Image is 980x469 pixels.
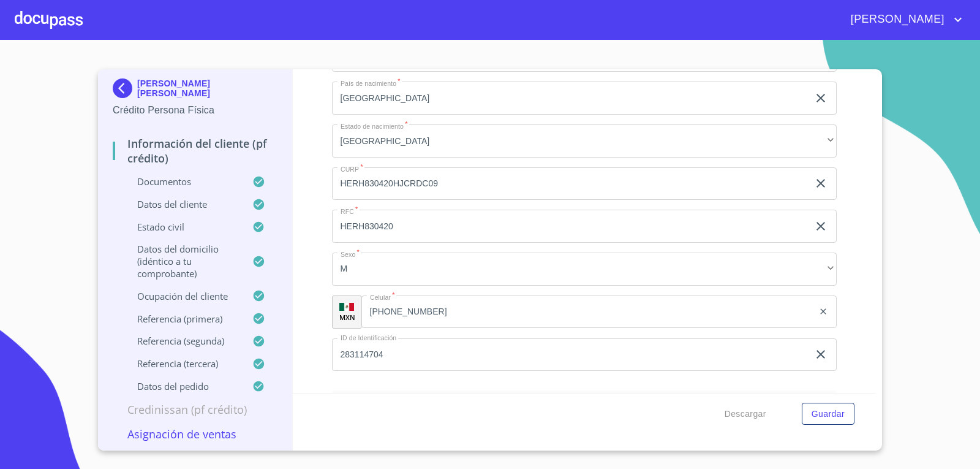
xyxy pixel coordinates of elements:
p: Crédito Persona Física [113,103,277,118]
img: R93DlvwvvjP9fbrDwZeCRYBHk45OWMq+AAOlFVsxT89f82nwPLnD58IP7+ANJEaWYhP0Tx8kkA0WlQMPQsAAgwAOmBj20AXj6... [339,303,354,311]
div: M [332,253,837,286]
p: MXN [339,313,355,322]
p: Información del cliente (PF crédito) [113,136,277,166]
p: Referencia (segunda) [113,335,252,347]
div: [GEOGRAPHIC_DATA] [332,124,837,158]
p: Documentos [113,175,252,188]
button: Guardar [802,403,854,425]
p: Datos del cliente [113,198,252,210]
button: clear input [813,176,828,191]
p: [PERSON_NAME] [PERSON_NAME] [137,78,277,98]
button: clear input [813,347,828,362]
span: Descargar [725,406,766,422]
span: [PERSON_NAME] [842,10,951,29]
p: Datos del domicilio (idéntico a tu comprobante) [113,243,252,280]
button: Descargar [720,403,771,425]
p: Asignación de Ventas [113,427,277,441]
p: Ocupación del Cliente [113,290,252,302]
p: Estado Civil [113,221,252,233]
span: Guardar [812,406,845,422]
p: Referencia (tercera) [113,357,252,370]
p: Referencia (primera) [113,313,252,325]
p: Datos del pedido [113,380,252,392]
button: clear input [813,91,828,105]
button: clear input [818,307,828,316]
p: Credinissan (PF crédito) [113,402,277,417]
button: clear input [813,219,828,234]
button: account of current user [842,10,965,29]
img: Docupass spot blue [113,78,137,98]
div: [PERSON_NAME] [PERSON_NAME] [113,78,277,103]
